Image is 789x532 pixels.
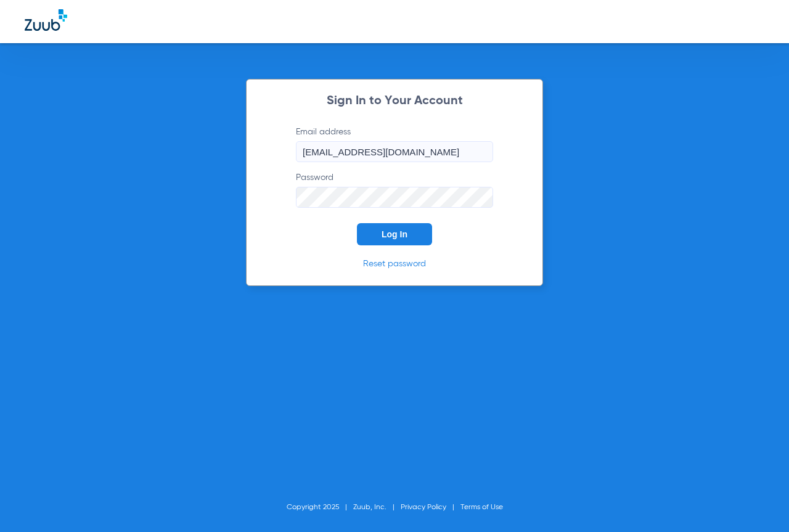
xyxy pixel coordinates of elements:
a: Reset password [363,260,426,268]
img: Zuub Logo [25,9,67,31]
span: Log In [382,229,407,239]
li: Zuub, Inc. [353,501,401,514]
input: Email address [296,141,493,162]
a: Privacy Policy [401,504,446,511]
button: Log In [357,223,432,245]
h2: Sign In to Your Account [277,95,512,107]
iframe: Chat Widget [727,473,789,532]
label: Email address [296,126,493,162]
label: Password [296,171,493,208]
input: Password [296,187,493,208]
a: Terms of Use [460,504,503,511]
li: Copyright 2025 [287,501,353,514]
